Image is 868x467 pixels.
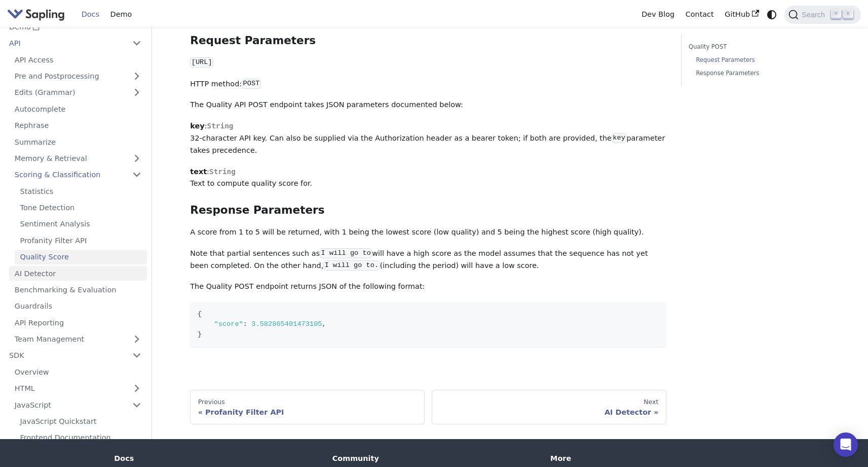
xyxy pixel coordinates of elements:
[9,135,147,149] a: Summarize
[190,120,666,156] p: : 32-character API key. Can also be supplied via the Authorization header as a bearer token; if b...
[15,430,147,445] a: Frontend Documentation
[127,36,147,51] button: Collapse sidebar category 'API'
[105,7,137,22] a: Demo
[9,53,147,68] a: API Access
[209,168,236,176] span: String
[843,10,853,19] kbd: K
[190,78,666,90] p: HTTP method:
[198,310,202,318] span: {
[198,408,417,417] div: Profanity Filter API
[9,397,147,412] a: JavaScript
[7,7,65,22] img: Sapling.ai
[251,320,322,328] span: 3.582865401473105
[190,204,666,217] h3: Response Parameters
[9,85,147,100] a: Edits (Grammar)
[4,36,127,51] a: API
[15,233,147,248] a: Profanity Filter API
[9,283,147,297] a: Benchmarking & Evaluation
[198,330,202,338] span: }
[15,250,147,264] a: Quality Score
[550,454,754,463] div: More
[636,7,680,22] a: Dev Blog
[9,316,147,330] a: API Reporting
[784,6,860,24] button: Search (Command+K)
[190,226,666,239] p: A score from 1 to 5 will be returned, with 1 being the lowest score (low quality) and 5 being the...
[214,320,243,328] span: "score"
[322,320,326,328] span: ,
[9,332,147,347] a: Team Management
[190,99,666,111] p: The Quality API POST endpoint takes JSON parameters documented below:
[332,454,536,463] div: Community
[190,390,666,424] nav: Docs pages
[190,57,213,68] code: [URL]
[190,34,666,48] h3: Request Parameters
[190,281,666,293] p: The Quality POST endpoint returns JSON of the following format:
[15,201,147,215] a: Tone Detection
[765,7,779,22] button: Switch between dark and light mode (currently system mode)
[9,381,147,396] a: HTML
[9,151,147,166] a: Memory & Retrieval
[696,55,822,65] a: Request Parameters
[242,79,261,89] code: POST
[689,42,826,52] a: Quality POST
[9,168,147,182] a: Scoring & Classification
[9,299,147,314] a: Guardrails
[4,348,127,363] a: SDK
[320,248,372,258] code: I will go to
[9,365,147,380] a: Overview
[76,7,105,22] a: Docs
[207,122,233,130] span: String
[190,248,666,272] p: Note that partial sentences such as will have a high score as the model assumes that the sequence...
[612,133,626,143] code: key
[9,69,147,84] a: Pre and Postprocessing
[719,7,764,22] a: GitHub
[9,266,147,281] a: AI Detector
[190,122,204,130] strong: key
[831,10,841,19] kbd: ⌘
[127,348,147,363] button: Collapse sidebar category 'SDK'
[323,260,380,271] code: I will go to.
[190,390,425,424] a: PreviousProfanity Filter API
[799,11,831,19] span: Search
[198,398,417,406] div: Previous
[834,432,858,457] div: Open Intercom Messenger
[114,454,318,463] div: Docs
[440,398,659,406] div: Next
[15,414,147,429] a: JavaScript Quickstart
[15,217,147,231] a: Sentiment Analysis
[440,408,659,417] div: AI Detector
[432,390,666,424] a: NextAI Detector
[696,69,822,78] a: Response Parameters
[15,184,147,199] a: Statistics
[9,102,147,117] a: Autocomplete
[7,7,68,22] a: Sapling.ai
[243,320,247,328] span: :
[680,7,720,22] a: Contact
[190,168,207,176] strong: text
[9,118,147,133] a: Rephrase
[190,166,666,190] p: : Text to compute quality score for.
